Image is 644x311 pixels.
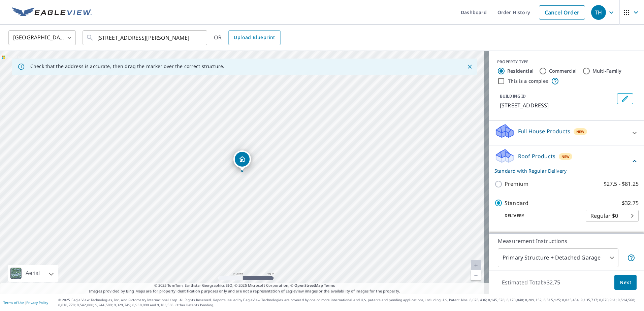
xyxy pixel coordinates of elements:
div: Aerial [24,265,42,282]
input: Search by address or latitude-longitude [97,28,193,47]
p: Measurement Instructions [498,237,635,245]
span: Next [620,278,631,287]
span: New [561,154,570,159]
div: PROPERTY TYPE [497,59,636,65]
a: Cancel Order [539,5,585,20]
button: Next [614,275,637,290]
p: Standard with Regular Delivery [494,167,631,174]
div: Dropped pin, building 1, Residential property, 2430 E Pistol Creek Dr Meridian, ID 83642 [233,150,251,171]
p: $32.75 [622,199,639,207]
a: OpenStreetMap [294,283,323,288]
div: [GEOGRAPHIC_DATA] [8,28,76,47]
label: Multi-Family [592,68,622,74]
span: New [576,129,585,134]
p: | [3,301,48,305]
a: Upload Blueprint [228,30,280,45]
a: Current Level 20, Zoom Out [471,270,481,280]
div: Full House ProductsNew [494,123,639,142]
label: This is a complex [508,78,548,84]
div: Roof ProductsNewStandard with Regular Delivery [494,148,639,174]
p: BUILDING ID [500,93,526,99]
p: Full House Products [518,127,570,135]
img: EV Logo [12,7,92,18]
p: © 2025 Eagle View Technologies, Inc. and Pictometry International Corp. All Rights Reserved. Repo... [58,298,641,308]
a: Privacy Policy [26,300,48,305]
p: Roof Products [518,152,555,160]
p: Check that the address is accurate, then drag the marker over the correct structure. [30,63,224,69]
div: Regular $0 [586,206,639,225]
p: Estimated Total: $32.75 [496,275,566,290]
a: Terms [324,283,335,288]
p: Premium [505,180,528,188]
div: Aerial [8,265,58,282]
label: Commercial [549,68,577,74]
span: Your report will include the primary structure and a detached garage if one exists. [627,254,635,262]
div: Primary Structure + Detached Garage [498,248,618,267]
span: © 2025 TomTom, Earthstar Geographics SIO, © 2025 Microsoft Corporation, © [154,283,335,288]
a: Current Level 20, Zoom In Disabled [471,260,481,270]
p: $18 [630,233,639,241]
p: [STREET_ADDRESS] [500,101,614,109]
div: TH [591,5,606,20]
button: Close [465,62,474,71]
label: Residential [507,68,534,74]
p: $27.5 - $81.25 [604,180,639,188]
button: Edit building 1 [617,93,633,104]
p: Standard [505,199,528,207]
span: Upload Blueprint [234,33,275,42]
a: Terms of Use [3,300,24,305]
p: QuickSquares™ [505,233,545,241]
div: OR [214,30,281,45]
p: Delivery [494,213,586,219]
